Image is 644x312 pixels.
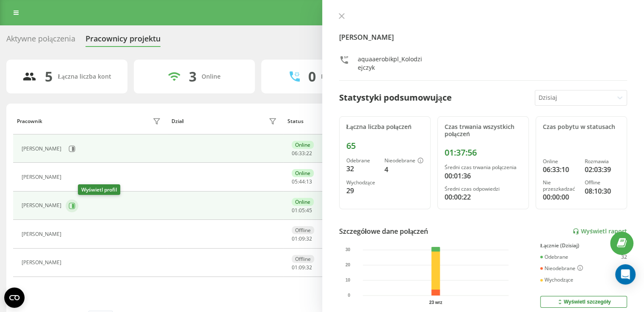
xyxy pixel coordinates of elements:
div: Nieodebrane [384,158,423,164]
span: 09 [299,235,305,242]
div: 06:33:10 [543,164,578,175]
span: 22 [306,150,312,157]
span: 01 [292,207,298,214]
div: 5 [45,68,53,85]
div: Online [543,159,578,164]
div: Łącznie (Dzisiaj) [540,243,627,249]
div: Pracownicy projektu [86,34,160,47]
div: Dział [171,118,183,124]
div: Nie przeszkadzać [543,180,578,192]
div: Łączna liczba kont [58,73,111,80]
div: 32 [346,164,378,174]
div: Online [202,73,221,80]
div: Odebrane [540,254,568,260]
div: Rozmawiają [321,73,355,80]
div: : : [292,208,312,213]
text: 10 [345,278,351,282]
button: Open CMP widget [4,287,25,308]
div: Czas pobytu w statusach [543,123,620,131]
div: 02:03:39 [585,164,620,175]
div: Open Intercom Messenger [615,264,636,285]
div: Średni czas trwania połączenia [445,164,522,170]
span: 01 [292,264,298,271]
span: 44 [299,178,305,185]
div: Online [292,169,314,177]
text: 20 [345,263,351,267]
h4: [PERSON_NAME] [339,32,627,42]
span: 05 [299,207,305,214]
span: 05 [292,178,298,185]
span: 33 [299,150,305,157]
span: 09 [299,264,305,271]
span: 32 [306,235,312,242]
div: 0 [308,68,316,85]
div: 4 [384,164,423,175]
text: 23 wrz [429,300,442,305]
div: Online [292,198,314,206]
div: Aktywne połączenia [6,34,75,47]
span: 13 [306,178,312,185]
span: 01 [292,235,298,242]
button: Wyświetl szczegóły [540,296,627,308]
a: Wyświetl raport [572,228,627,235]
div: Online [292,141,314,149]
div: Szczegółowe dane połączeń [339,226,428,236]
div: Offline [585,180,620,186]
div: 29 [346,186,378,196]
span: 45 [306,207,312,214]
div: 32 [621,254,627,260]
div: Status [287,118,304,124]
div: Statystyki podsumowujące [339,91,452,104]
text: 30 [345,247,351,252]
div: Wychodzące [540,277,573,283]
div: [PERSON_NAME] [22,174,64,180]
div: 3 [189,68,196,85]
div: Wyświetl profil [78,184,120,195]
div: 00:01:36 [445,171,522,181]
span: 06 [292,150,298,157]
span: 32 [306,264,312,271]
div: Rozmawia [585,159,620,164]
div: Wychodzące [346,180,378,186]
div: aquaaerobikpl_Kolodziejczyk [358,55,424,72]
div: 01:37:56 [445,148,522,158]
div: [PERSON_NAME] [22,260,64,265]
div: : : [292,179,312,185]
div: [PERSON_NAME] [22,146,64,152]
div: [PERSON_NAME] [22,203,64,208]
div: 00:00:00 [543,192,578,202]
div: Nieodebrane [540,265,583,272]
div: Pracownik [17,118,42,124]
div: : : [292,151,312,156]
div: Łączna liczba połączeń [346,123,423,131]
div: 08:10:30 [585,186,620,196]
div: Offline [292,255,314,263]
div: : : [292,236,312,242]
div: Offline [292,226,314,234]
div: Odebrane [346,158,378,164]
div: [PERSON_NAME] [22,231,64,237]
div: Czas trwania wszystkich połączeń [445,123,522,138]
div: 00:00:22 [445,192,522,202]
text: 0 [348,293,350,298]
div: Średni czas odpowiedzi [445,186,522,192]
div: : : [292,265,312,271]
div: Wyświetl szczegóły [556,298,611,305]
div: 65 [346,141,423,151]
